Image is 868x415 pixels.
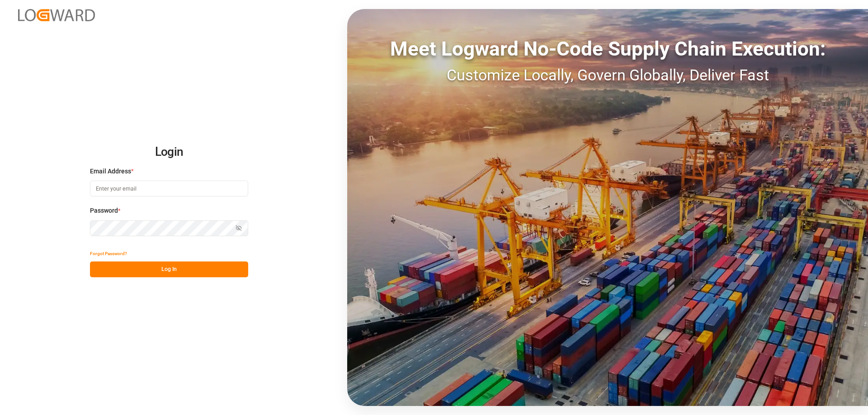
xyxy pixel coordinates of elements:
[90,261,248,277] button: Log In
[90,138,248,167] h2: Login
[347,64,868,87] div: Customize Locally, Govern Globally, Deliver Fast
[90,167,131,176] span: Email Address
[90,206,118,215] span: Password
[347,34,868,64] div: Meet Logward No-Code Supply Chain Execution:
[18,9,95,21] img: Logward_new_orange.png
[90,246,127,261] button: Forgot Password?
[90,181,248,196] input: Enter your email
